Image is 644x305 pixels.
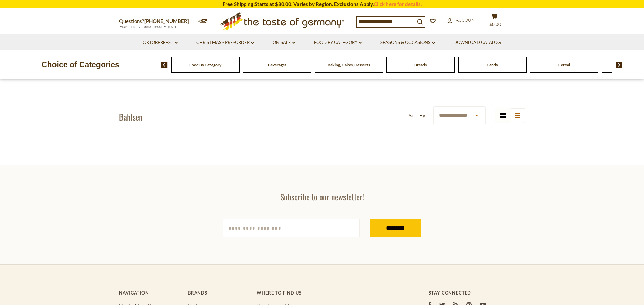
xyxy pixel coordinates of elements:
a: Candy [487,62,498,67]
a: Account [447,17,478,24]
p: Questions? [119,17,194,26]
a: [PHONE_NUMBER] [144,18,189,24]
a: Seasons & Occasions [380,39,435,46]
h4: Where to find us [257,290,401,296]
a: Food By Category [189,62,221,67]
a: Baking, Cakes, Desserts [328,62,370,67]
a: Click here for details. [374,1,422,7]
h3: Subscribe to our newsletter! [223,192,421,202]
button: $0.00 [485,13,505,30]
a: On Sale [273,39,295,46]
span: Account [456,17,478,23]
span: $0.00 [489,22,501,27]
a: Download Catalog [453,39,501,46]
img: next arrow [616,62,622,68]
h4: Brands [188,290,250,296]
a: Christmas - PRE-ORDER [196,39,254,46]
a: Oktoberfest [143,39,178,46]
h1: Bahlsen [119,112,143,122]
h4: Navigation [119,290,181,296]
label: Sort By: [409,111,427,120]
img: previous arrow [161,62,168,68]
span: MON - FRI, 9:00AM - 5:00PM (EST) [119,25,177,29]
a: Food By Category [314,39,362,46]
h4: Stay Connected [429,290,525,296]
a: Beverages [268,62,286,67]
a: Breads [414,62,427,67]
a: Cereal [558,62,570,67]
